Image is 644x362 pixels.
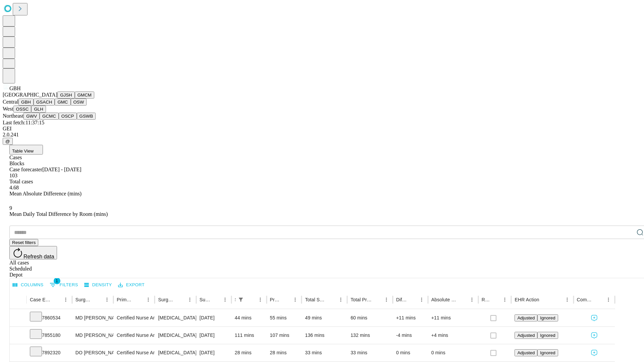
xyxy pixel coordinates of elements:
button: GBH [18,99,34,106]
div: Primary Service [117,297,133,302]
span: West [3,106,13,112]
div: 132 mins [351,327,389,344]
button: Sort [176,295,185,304]
button: Menu [220,295,230,304]
div: 0 mins [396,344,425,361]
div: DO [PERSON_NAME] [75,344,110,361]
span: Mean Absolute Difference (mins) [9,191,82,196]
div: 28 mins [235,344,263,361]
span: 4.68 [9,185,19,190]
button: OSW [71,99,87,106]
button: Ignored [537,349,558,356]
span: Ignored [540,315,555,320]
button: Refresh data [9,246,57,259]
span: Table View [12,148,34,154]
button: Sort [246,295,256,304]
button: Menu [562,295,572,304]
div: 33 mins [351,344,389,361]
div: Absolute Difference [431,297,457,302]
button: Show filters [236,295,246,304]
span: Refresh data [23,254,54,259]
div: -4 mins [396,327,425,344]
div: Case Epic Id [30,297,51,302]
button: Menu [382,295,391,304]
button: GSACH [34,99,55,106]
button: Adjusted [515,332,537,339]
div: EHR Action [515,297,539,302]
span: Mean Daily Total Difference by Room (mins) [9,211,108,217]
span: Ignored [540,333,555,338]
button: Ignored [537,332,558,339]
button: Sort [408,295,417,304]
div: Certified Nurse Anesthetist [117,327,151,344]
div: Total Scheduled Duration [305,297,326,302]
span: 103 [9,173,17,178]
button: GLH [31,106,46,113]
button: Table View [9,145,43,155]
div: [MEDICAL_DATA] CA SCRN HI RISK [158,309,193,326]
div: [MEDICAL_DATA] FLEXIBLE PROXIMAL DIAGNOSTIC [158,344,193,361]
div: +11 mins [396,309,425,326]
div: 7860534 [30,309,69,326]
span: Reset filters [12,240,36,245]
div: Difference [396,297,407,302]
button: Sort [491,295,500,304]
button: OSCP [59,113,77,120]
button: Menu [185,295,195,304]
span: Adjusted [517,350,535,355]
span: Total cases [9,179,33,184]
button: GMCM [75,92,94,99]
button: Sort [93,295,102,304]
button: Adjusted [515,314,537,321]
button: @ [3,138,13,145]
div: 7855180 [30,327,69,344]
div: Certified Nurse Anesthetist [117,344,151,361]
span: GBH [9,85,21,91]
div: 33 mins [305,344,344,361]
div: 44 mins [235,309,263,326]
button: Sort [52,295,61,304]
button: Adjusted [515,349,537,356]
button: Menu [290,295,300,304]
button: GMC [55,99,70,106]
button: Select columns [11,280,45,290]
button: Menu [417,295,426,304]
div: 2.0.241 [3,132,641,138]
div: Predicted In Room Duration [270,297,281,302]
button: Expand [13,347,23,359]
button: Menu [604,295,613,304]
button: Sort [594,295,604,304]
button: Menu [467,295,477,304]
div: +11 mins [431,309,475,326]
button: Show filters [48,280,80,290]
span: Northeast [3,113,23,119]
span: Ignored [540,350,555,355]
div: [DATE] [200,327,228,344]
button: Sort [211,295,220,304]
div: Surgeon Name [75,297,92,302]
button: GCMC [40,113,59,120]
button: Sort [327,295,336,304]
span: Case forecaster [9,167,42,172]
span: Adjusted [517,333,535,338]
span: [DATE] - [DATE] [42,167,81,172]
div: 136 mins [305,327,344,344]
div: 111 mins [235,327,263,344]
span: 1 [54,278,60,284]
div: 0 mins [431,344,475,361]
span: Adjusted [517,315,535,320]
div: Resolved in EHR [482,297,490,302]
div: MD [PERSON_NAME] [75,309,110,326]
div: 28 mins [270,344,299,361]
span: 9 [9,205,12,211]
button: Menu [336,295,345,304]
button: OSSC [13,106,32,113]
div: Comments [577,297,594,302]
div: GEI [3,126,641,132]
div: MD [PERSON_NAME] [75,327,110,344]
div: [DATE] [200,309,228,326]
button: Menu [256,295,265,304]
button: Export [116,280,146,290]
div: 1 active filter [236,295,246,304]
div: Total Predicted Duration [351,297,372,302]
